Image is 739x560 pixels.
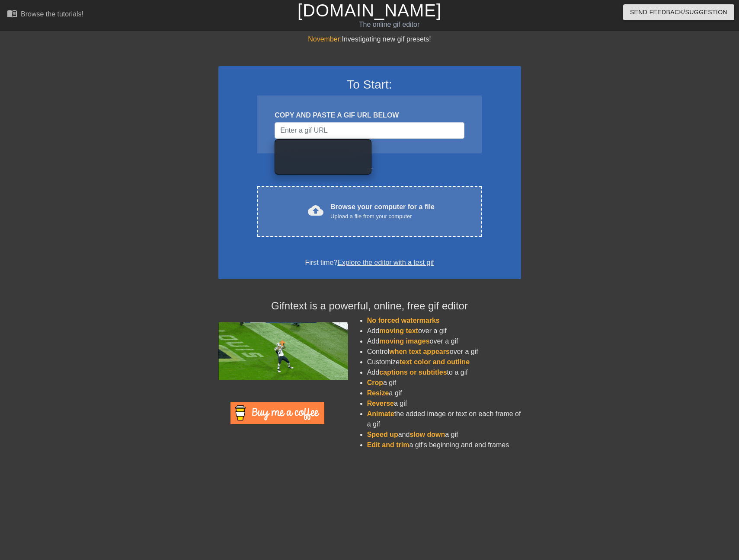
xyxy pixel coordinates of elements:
div: First time? [230,258,510,268]
li: Add to a gif [367,367,521,378]
li: and a gif [367,430,521,440]
li: Control over a gif [367,347,521,357]
span: captions or subtitles [379,369,447,376]
li: Add over a gif [367,326,521,336]
span: text color and outline [400,358,470,366]
span: menu_book [7,8,17,19]
span: cloud_upload [308,203,323,218]
span: Send Feedback/Suggestion [630,7,727,18]
li: a gif [367,398,521,409]
span: Reverse [367,400,394,407]
li: Customize [367,357,521,367]
div: Browse the tutorials! [21,10,83,18]
img: football_small.gif [218,322,348,380]
div: Upload a file from your computer [330,212,435,221]
span: November: [308,35,342,43]
li: Add over a gif [367,336,521,347]
div: COPY AND PASTE A GIF URL BELOW [275,110,464,121]
li: the added image or text on each frame of a gif [367,409,521,430]
span: Animate [367,410,394,417]
div: or [241,165,499,175]
span: slow down [409,431,445,438]
div: The online gif editor [251,19,528,30]
li: a gif [367,378,521,388]
img: Buy Me A Coffee [230,402,324,424]
button: Send Feedback/Suggestion [623,4,734,20]
span: when text appears [389,348,450,355]
span: Edit and trim [367,441,409,449]
h4: Gifntext is a powerful, online, free gif editor [218,300,521,312]
a: [DOMAIN_NAME] [298,1,441,20]
li: a gif's beginning and end frames [367,440,521,450]
div: Investigating new gif presets! [218,34,521,45]
span: No forced watermarks [367,317,440,324]
span: Resize [367,389,389,397]
a: Explore the editor with a test gif [337,259,434,266]
span: moving images [379,337,429,345]
span: Speed up [367,431,398,438]
a: Browse the tutorials! [7,8,83,22]
li: a gif [367,388,521,398]
span: moving text [379,327,418,334]
h3: To Start: [230,77,510,92]
div: Browse your computer for a file [330,202,435,221]
span: Crop [367,379,383,386]
input: Username [275,122,464,139]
